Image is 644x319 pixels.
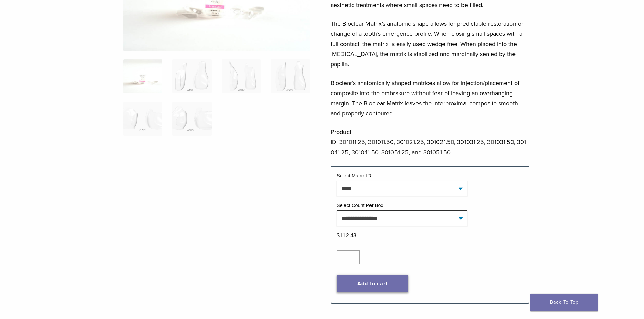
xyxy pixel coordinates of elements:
img: Original Anterior Matrix - A Series - Image 4 [271,59,310,93]
img: Original Anterior Matrix - A Series - Image 3 [222,59,261,93]
label: Select Matrix ID [337,173,371,178]
button: Add to cart [337,275,408,292]
bdi: 112.43 [337,233,356,238]
a: Back To Top [530,294,598,311]
span: $ [337,233,340,238]
img: Original Anterior Matrix - A Series - Image 5 [123,102,162,136]
p: Bioclear’s anatomically shaped matrices allow for injection/placement of composite into the embra... [331,78,529,118]
p: The Bioclear Matrix’s anatomic shape allows for predictable restoration or change of a tooth’s em... [331,19,529,69]
p: Product ID: 301011.25, 301011.50, 301021.25, 301021.50, 301031.25, 301031.50, 301041.25, 301041.5... [331,127,529,157]
img: Original Anterior Matrix - A Series - Image 2 [172,59,211,93]
img: Original Anterior Matrix - A Series - Image 6 [172,102,211,136]
img: Anterior-Original-A-Series-Matrices-324x324.jpg [123,59,162,93]
label: Select Count Per Box [337,203,383,208]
